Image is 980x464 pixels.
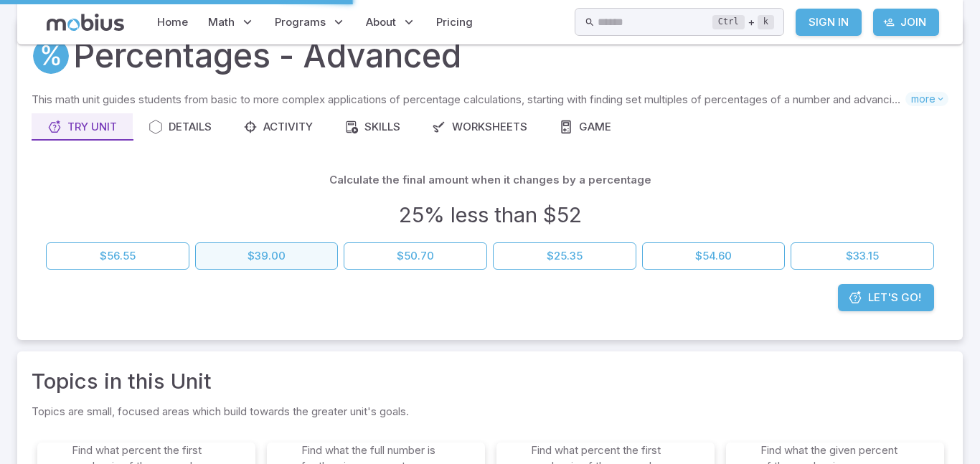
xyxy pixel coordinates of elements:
[344,119,400,135] div: Skills
[149,119,212,135] div: Details
[32,37,70,75] a: Percentages
[243,119,313,135] div: Activity
[366,14,396,30] span: About
[329,172,651,188] p: Calculate the final amount when it changes by a percentage
[195,242,339,270] button: $39.00
[758,15,774,29] kbd: k
[275,14,326,30] span: Programs
[642,242,786,270] button: $54.60
[32,366,212,397] a: Topics in this Unit
[432,119,527,135] div: Worksheets
[153,6,192,39] a: Home
[712,14,774,31] div: +
[873,9,939,36] a: Join
[796,9,862,36] a: Sign In
[432,6,477,39] a: Pricing
[712,15,745,29] kbd: Ctrl
[32,92,905,108] p: This math unit guides students from basic to more complex applications of percentage calculations...
[399,199,582,231] h3: 25% less than $52
[791,242,934,270] button: $33.15
[838,284,934,311] a: Let's Go!
[73,32,461,80] h1: Percentages - Advanced
[208,14,235,30] span: Math
[46,242,189,270] button: $56.55
[47,119,117,135] div: Try Unit
[344,242,487,270] button: $50.70
[32,403,948,420] p: Topics are small, focused areas which build towards the greater unit's goals.
[868,290,921,306] span: Let's Go!
[559,119,611,135] div: Game
[493,242,636,270] button: $25.35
